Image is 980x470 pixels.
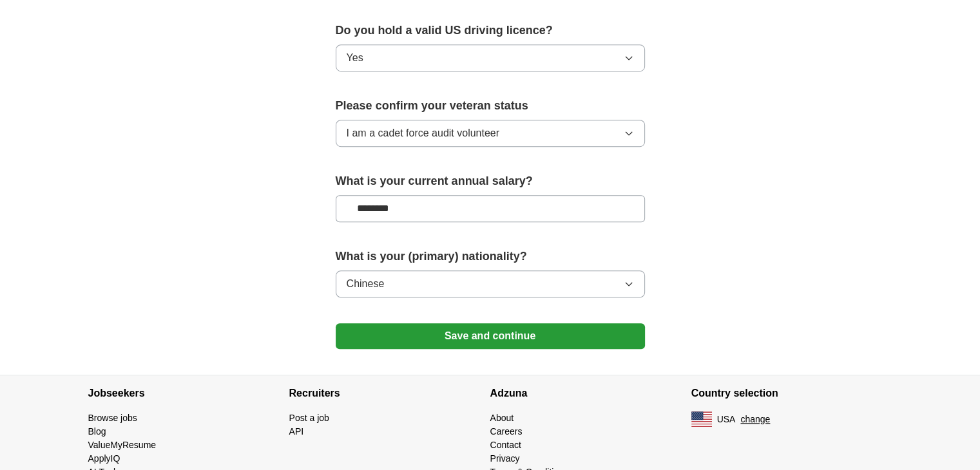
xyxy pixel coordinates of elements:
a: About [490,413,514,423]
span: Yes [347,50,363,66]
a: Privacy [490,453,520,464]
label: What is your current annual salary? [336,173,645,190]
a: Contact [490,440,521,450]
a: Browse jobs [88,413,137,423]
img: US flag [691,411,712,427]
a: API [289,426,304,437]
button: I am a cadet force audit volunteer [336,120,645,147]
label: Do you hold a valid US driving licence? [336,22,645,39]
a: ApplyIQ [88,453,120,464]
label: Please confirm your veteran status [336,97,645,115]
a: ValueMyResume [88,440,157,450]
button: Save and continue [336,323,645,349]
span: Chinese [347,276,385,292]
a: Post a job [289,413,329,423]
span: I am a cadet force audit volunteer [347,126,499,141]
a: Blog [88,426,106,437]
button: Chinese [336,270,645,297]
button: change [740,413,770,426]
h4: Country selection [691,375,892,411]
label: What is your (primary) nationality? [336,248,645,265]
span: USA [717,413,736,426]
a: Careers [490,426,523,437]
button: Yes [336,44,645,71]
